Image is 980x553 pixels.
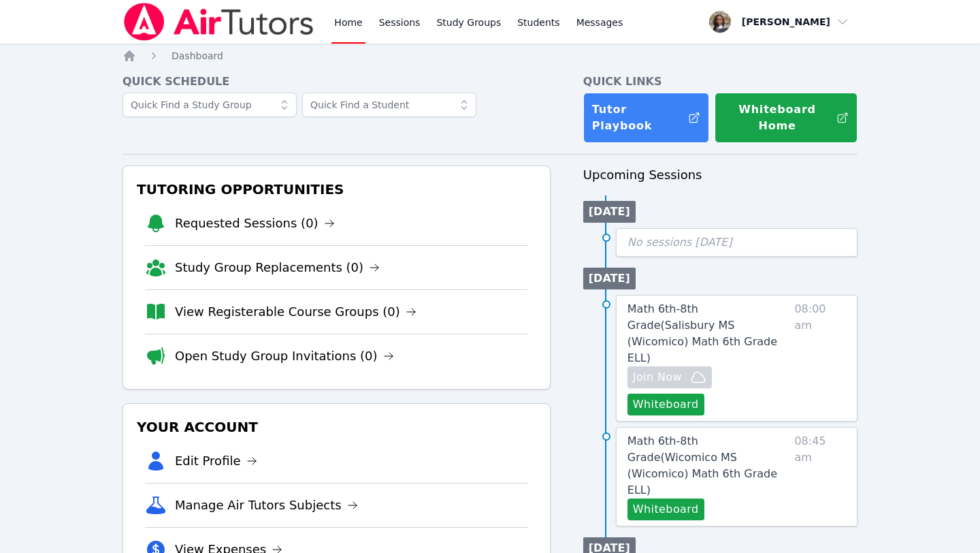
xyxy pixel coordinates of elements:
[302,93,476,117] input: Quick Find a Student
[583,201,636,223] li: [DATE]
[627,366,712,388] button: Join Now
[134,177,539,202] h3: Tutoring Opportunities
[175,258,380,277] a: Study Group Replacements (0)
[175,496,358,515] a: Manage Air Tutors Subjects
[627,433,789,499] a: Math 6th-8th Grade(Wicomico MS (Wicomico) Math 6th Grade ELL)
[175,302,416,321] a: View Registerable Course Groups (0)
[122,74,551,90] h4: Quick Schedule
[175,214,335,233] a: Requested Sessions (0)
[627,301,789,366] a: Math 6th-8th Grade(Salisbury MS (Wicomico) Math 6th Grade ELL)
[171,49,223,63] a: Dashboard
[627,236,732,249] span: No sessions [DATE]
[171,50,223,61] span: Dashboard
[122,93,297,117] input: Quick Find a Study Group
[175,347,394,366] a: Open Study Group Invitations (0)
[583,268,636,289] li: [DATE]
[627,394,704,415] button: Whiteboard
[627,302,777,364] span: Math 6th-8th Grade ( Salisbury MS (Wicomico) Math 6th Grade ELL )
[576,16,623,29] span: Messages
[583,74,857,90] h4: Quick Links
[175,452,257,471] a: Edit Profile
[627,434,777,496] span: Math 6th-8th Grade ( Wicomico MS (Wicomico) Math 6th Grade ELL )
[627,499,704,520] button: Whiteboard
[122,3,315,41] img: Air Tutors
[715,93,857,143] button: Whiteboard Home
[633,369,682,385] span: Join Now
[134,415,539,439] h3: Your Account
[794,433,846,520] span: 08:45 am
[122,49,857,63] nav: Breadcrumb
[583,93,709,143] a: Tutor Playbook
[583,165,857,185] h3: Upcoming Sessions
[794,301,846,415] span: 08:00 am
